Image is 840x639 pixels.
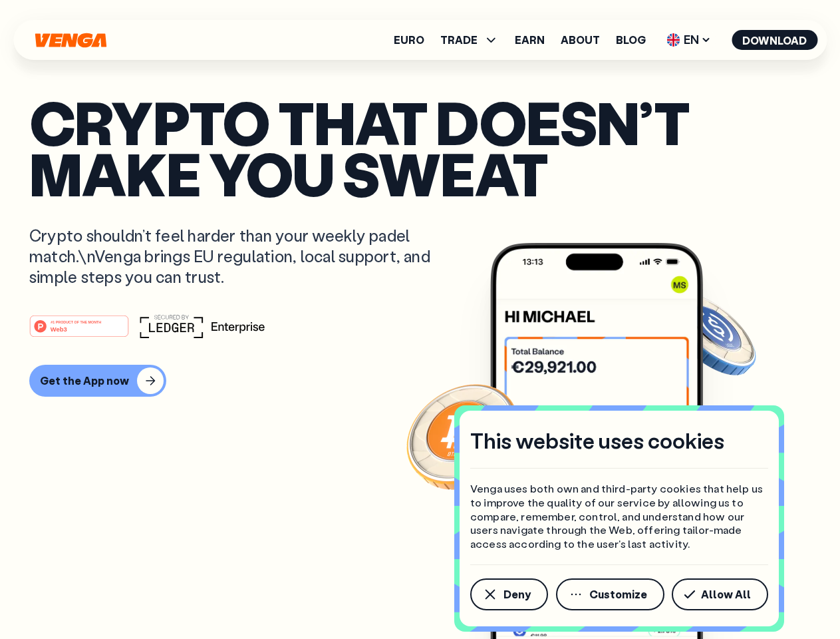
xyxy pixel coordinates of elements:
span: TRADE [440,35,478,45]
a: #1 PRODUCT OF THE MONTHWeb3 [29,323,129,340]
tspan: Web3 [51,325,67,332]
img: Bitcoin [404,376,523,496]
button: Allow All [672,578,768,610]
button: Download [732,30,817,50]
svg: Home [33,33,108,48]
a: About [561,35,600,45]
a: Euro [394,35,424,45]
h4: This website uses cookies [470,427,724,455]
tspan: #1 PRODUCT OF THE MONTH [51,319,101,323]
img: USDC coin [663,286,759,382]
button: Customize [556,578,664,610]
button: Deny [470,578,548,610]
span: Allow All [701,589,751,600]
p: Venga uses both own and third-party cookies that help us to improve the quality of our service by... [470,482,768,551]
p: Crypto shouldn’t feel harder than your weekly padel match.\nVenga brings EU regulation, local sup... [29,225,450,288]
a: Get the App now [29,365,811,397]
span: Deny [503,589,531,600]
div: Get the App now [40,374,129,387]
p: Crypto that doesn’t make you sweat [29,97,811,198]
span: EN [662,29,716,51]
img: flag-uk [666,33,680,47]
a: Earn [515,35,545,45]
span: Customize [589,589,647,600]
button: Get the App now [29,365,166,397]
a: Blog [616,35,646,45]
span: TRADE [440,32,499,48]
